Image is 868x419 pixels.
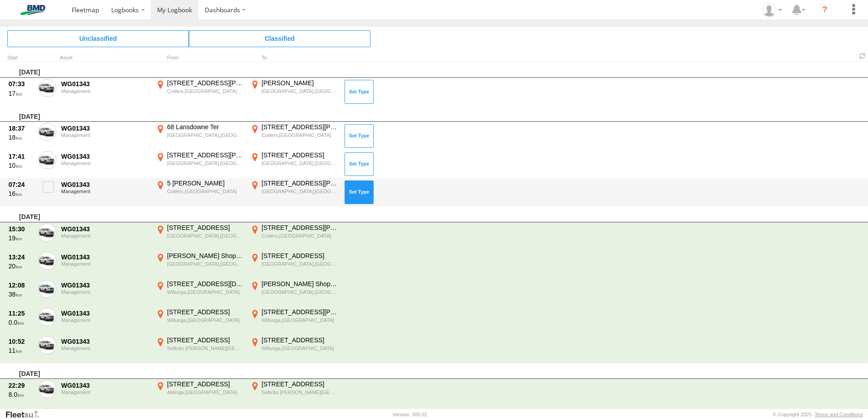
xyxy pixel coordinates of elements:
div: Willunga,[GEOGRAPHIC_DATA] [167,317,244,323]
div: [STREET_ADDRESS][PERSON_NAME] [167,151,244,159]
div: [GEOGRAPHIC_DATA],[GEOGRAPHIC_DATA] [167,261,244,267]
label: Click to View Event Location [154,151,245,177]
span: Click to view Classified Trips [189,30,370,47]
div: [GEOGRAPHIC_DATA],[GEOGRAPHIC_DATA] [261,88,338,94]
div: 13:24 [9,253,33,261]
button: Click to Set [345,80,374,103]
div: Management [61,346,149,351]
div: [PERSON_NAME] Shoppingtown Acc [261,280,338,288]
div: [GEOGRAPHIC_DATA],[GEOGRAPHIC_DATA] [261,160,338,166]
label: Click to View Event Location [249,252,340,278]
div: WG01343 [61,225,149,233]
div: 10:52 [9,337,33,346]
div: Willunga,[GEOGRAPHIC_DATA] [261,317,338,323]
div: WG01343 [61,80,149,88]
div: Management [61,88,149,94]
div: WG01343 [61,281,149,289]
div: [STREET_ADDRESS] [261,151,338,159]
div: [STREET_ADDRESS][PERSON_NAME] [261,179,338,187]
div: Click to Sort [7,56,35,60]
div: Sellicks [PERSON_NAME][GEOGRAPHIC_DATA] [261,389,338,395]
div: [STREET_ADDRESS] [167,308,244,316]
div: WG01343 [61,309,149,317]
div: Crafers,[GEOGRAPHIC_DATA] [261,132,338,138]
div: 20 [9,262,33,270]
span: Refresh [857,52,868,60]
label: Click to View Event Location [154,123,245,149]
div: Version: 305.01 [393,412,427,417]
div: [STREET_ADDRESS][DEMOGRAPHIC_DATA] [167,280,244,288]
div: Willunga,[GEOGRAPHIC_DATA] [167,289,244,295]
a: Terms and Conditions [815,412,863,417]
div: [STREET_ADDRESS] [261,380,338,388]
div: Management [61,317,149,323]
div: 17 [9,89,33,97]
div: Management [61,132,149,138]
button: Click to Set [345,124,374,148]
label: Click to View Event Location [249,151,340,177]
div: 0.0 [9,318,33,326]
i: ? [818,3,832,17]
div: To [249,56,340,60]
div: 17:41 [9,152,33,161]
div: 11 [9,346,33,355]
div: WG01343 [61,124,149,132]
div: 07:33 [9,80,33,88]
button: Click to Set [345,152,374,176]
label: Click to View Event Location [154,224,245,250]
div: 5 [PERSON_NAME] [167,179,244,187]
div: [GEOGRAPHIC_DATA],[GEOGRAPHIC_DATA] [261,289,338,295]
label: Click to View Event Location [154,79,245,105]
div: Management [61,189,149,194]
div: Management [61,390,149,395]
img: bmd-logo.svg [9,5,56,15]
div: [GEOGRAPHIC_DATA],[GEOGRAPHIC_DATA] [261,261,338,267]
div: From [154,56,245,60]
div: 15:30 [9,225,33,233]
label: Click to View Event Location [154,179,245,205]
a: Visit our Website [5,410,47,419]
div: [STREET_ADDRESS][PERSON_NAME] [261,123,338,131]
div: Management [61,289,149,295]
div: [STREET_ADDRESS][PERSON_NAME] [261,224,338,232]
div: Management [61,233,149,239]
div: 11:25 [9,309,33,317]
button: Click to Set [345,180,374,204]
div: 8.0 [9,390,33,399]
div: Sellicks [PERSON_NAME][GEOGRAPHIC_DATA] [167,345,244,351]
label: Click to View Event Location [154,336,245,362]
div: [PERSON_NAME] [261,79,338,87]
label: Click to View Event Location [154,252,245,278]
label: Click to View Event Location [249,179,340,205]
div: 10 [9,161,33,170]
div: [GEOGRAPHIC_DATA],[GEOGRAPHIC_DATA] [167,233,244,239]
div: 22:29 [9,381,33,390]
div: WG01343 [61,337,149,346]
div: WG01343 [61,253,149,261]
div: [STREET_ADDRESS] [167,380,244,388]
div: [STREET_ADDRESS][PERSON_NAME] [167,79,244,87]
label: Click to View Event Location [249,380,340,406]
div: Asset [60,56,151,60]
label: Click to View Event Location [154,280,245,306]
div: Willunga,[GEOGRAPHIC_DATA] [261,345,338,351]
div: [GEOGRAPHIC_DATA],[GEOGRAPHIC_DATA] [261,188,338,195]
div: WG01343 [61,180,149,189]
div: 12:08 [9,281,33,289]
label: Click to View Event Location [249,280,340,306]
div: 38 [9,290,33,298]
label: Click to View Event Location [249,224,340,250]
div: Management [61,261,149,267]
div: 68 Lansdowne Ter [167,123,244,131]
div: 18 [9,133,33,141]
div: WG01343 [61,152,149,161]
div: [GEOGRAPHIC_DATA],[GEOGRAPHIC_DATA] [167,132,244,138]
div: Crafers,[GEOGRAPHIC_DATA] [261,233,338,239]
div: Crafers,[GEOGRAPHIC_DATA] [167,188,244,195]
label: Click to View Event Location [249,123,340,149]
div: [STREET_ADDRESS] [167,336,244,344]
div: [STREET_ADDRESS] [261,252,338,260]
label: Click to View Event Location [154,380,245,406]
div: 07:24 [9,180,33,189]
div: [STREET_ADDRESS][PERSON_NAME] [261,308,338,316]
